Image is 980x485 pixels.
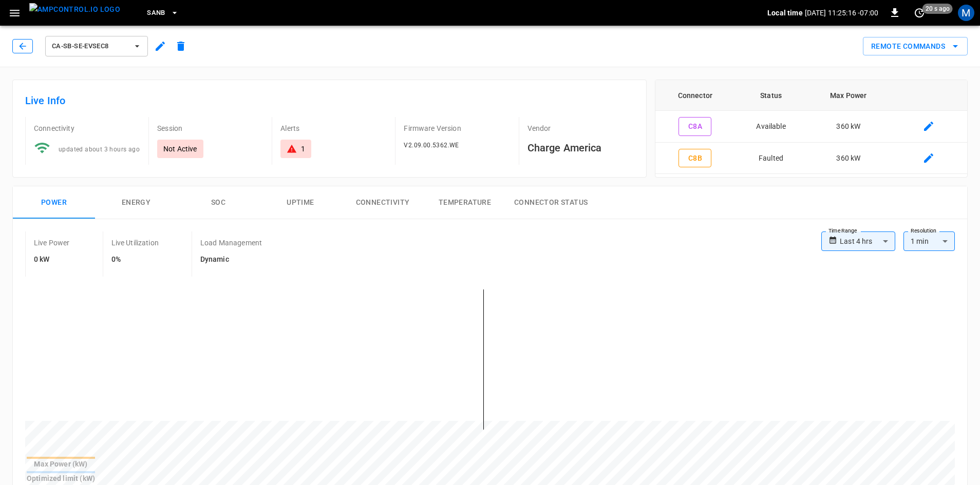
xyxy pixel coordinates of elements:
[424,186,506,219] button: Temperature
[807,143,890,174] td: 360 kW
[735,143,807,174] td: Faulted
[34,238,70,248] p: Live Power
[679,117,711,136] button: C8A
[655,80,967,174] table: connector table
[95,186,177,219] button: Energy
[301,144,305,154] div: 1
[911,227,936,235] label: Resolution
[735,80,807,111] th: Status
[527,140,634,156] h6: Charge America
[13,186,95,219] button: Power
[259,186,342,219] button: Uptime
[911,5,928,21] button: set refresh interval
[828,227,857,235] label: Time Range
[200,254,262,265] h6: Dynamic
[840,231,895,251] div: Last 4 hrs
[147,7,165,19] span: SanB
[280,123,387,133] p: Alerts
[157,123,263,133] p: Session
[506,186,596,219] button: Connector Status
[404,142,459,149] span: V2.09.00.5362.WE
[163,144,197,154] p: Not Active
[34,123,140,133] p: Connectivity
[735,111,807,143] td: Available
[863,37,968,56] div: remote commands options
[143,3,183,23] button: SanB
[903,231,955,251] div: 1 min
[111,254,159,265] h6: 0%
[52,41,128,52] span: ca-sb-se-evseC8
[45,36,148,56] button: ca-sb-se-evseC8
[922,4,953,14] span: 20 s ago
[805,8,878,18] p: [DATE] 11:25:16 -07:00
[527,123,634,133] p: Vendor
[807,80,890,111] th: Max Power
[767,8,803,18] p: Local time
[404,123,510,133] p: Firmware Version
[200,238,262,248] p: Load Management
[177,186,259,219] button: SOC
[34,254,70,265] h6: 0 kW
[111,238,159,248] p: Live Utilization
[679,149,711,168] button: C8B
[25,92,634,109] h6: Live Info
[59,146,140,153] span: updated about 3 hours ago
[863,37,968,56] button: Remote Commands
[958,5,974,21] div: profile-icon
[29,3,120,16] img: ampcontrol.io logo
[342,186,424,219] button: Connectivity
[807,111,890,143] td: 360 kW
[655,80,735,111] th: Connector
